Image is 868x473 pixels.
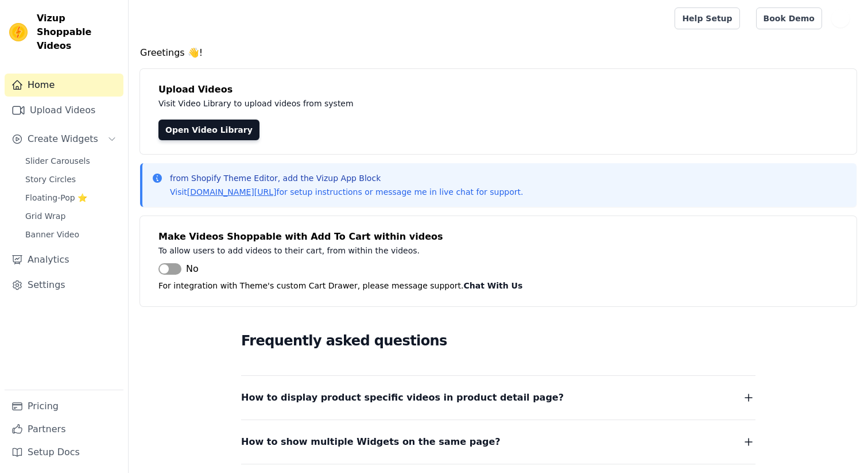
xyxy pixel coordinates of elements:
a: Setup Docs [5,441,123,464]
span: Banner Video [25,229,79,240]
span: No [186,262,199,276]
a: Story Circles [18,171,123,187]
a: Book Demo [756,7,822,29]
span: Floating-Pop ⭐ [25,192,87,203]
span: Story Circles [25,174,76,185]
a: Grid Wrap [18,208,123,224]
a: Home [5,74,123,97]
span: Grid Wrap [25,210,65,222]
a: Slider Carousels [18,153,123,169]
h2: Frequently asked questions [241,329,755,352]
a: Analytics [5,248,123,271]
p: Visit for setup instructions or message me in live chat for support. [170,186,523,198]
button: How to display product specific videos in product detail page? [241,390,755,406]
span: Vizup Shoppable Videos [37,11,119,53]
p: from Shopify Theme Editor, add the Vizup App Block [170,172,523,184]
button: How to show multiple Widgets on the same page? [241,434,755,450]
p: Visit Video Library to upload videos from system [158,97,673,110]
button: No [158,262,199,276]
p: For integration with Theme's custom Cart Drawer, please message support. [158,279,838,293]
button: Chat With Us [464,279,523,293]
p: To allow users to add videos to their cart, from within the videos. [158,244,673,257]
a: Settings [5,274,123,297]
h4: Upload Videos [158,83,838,97]
img: Vizup [9,23,28,41]
span: Slider Carousels [25,155,90,167]
a: Partners [5,418,123,441]
span: How to show multiple Widgets on the same page? [241,434,501,450]
a: Upload Videos [5,99,123,122]
a: [DOMAIN_NAME][URL] [187,187,277,197]
span: Create Widgets [28,132,98,146]
a: Banner Video [18,226,123,243]
a: Floating-Pop ⭐ [18,190,123,206]
button: Create Widgets [5,128,123,151]
a: Open Video Library [158,120,259,140]
span: How to display product specific videos in product detail page? [241,390,564,406]
h4: Make Videos Shoppable with Add To Cart within videos [158,230,838,244]
a: Pricing [5,395,123,418]
a: Help Setup [675,7,739,29]
h4: Greetings 👋! [140,46,857,60]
